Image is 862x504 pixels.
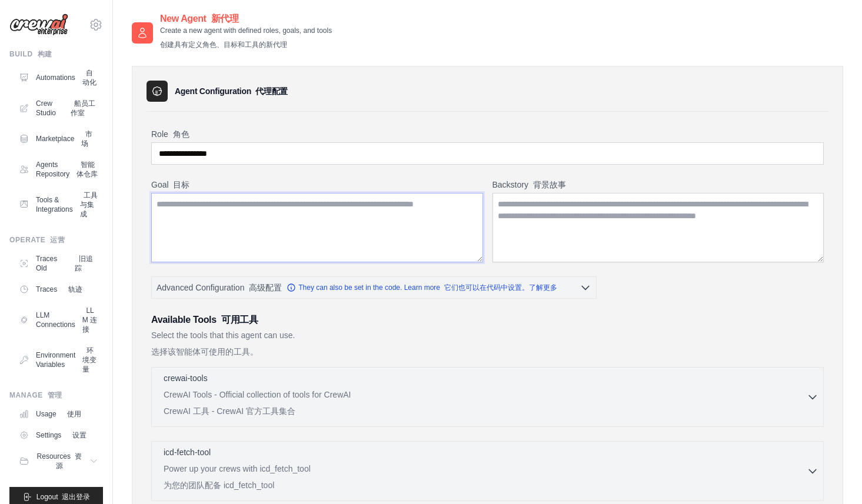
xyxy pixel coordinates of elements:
h3: Available Tools [151,313,824,327]
font: 自动化 [82,69,96,86]
span: Resources [36,452,82,470]
a: Marketplace 市场 [14,125,103,153]
a: Traces 轨迹 [14,280,103,299]
a: Settings 设置 [14,426,103,445]
font: 为您的团队配备 icd_fetch_tool [164,480,274,490]
font: 角色 [173,129,189,139]
font: 选择该智能体可使用的工具。 [151,347,258,356]
a: LLM Connections LLM 连接 [14,301,103,339]
font: 设置 [72,431,86,439]
label: Goal [151,179,483,191]
h3: Agent Configuration [175,85,288,97]
a: Tools & Integrations 工具与集成 [14,186,103,223]
div: Build [9,49,103,59]
a: Crew Studio 船员工作室 [14,94,103,122]
font: 构建 [38,50,52,58]
button: crewai-tools CrewAI Tools - Official collection of tools for CrewAICrewAI 工具 - CrewAI 官方工具集合 [157,372,818,422]
font: 环境变量 [82,346,96,373]
font: 智能体仓库 [76,161,98,178]
font: 运营 [50,236,65,244]
font: 创建具有定义角色、目标和工具的新代理 [160,41,287,49]
font: 工具与集成 [80,191,98,218]
font: 它们也可以在代码中设置。了解更多 [444,283,557,292]
a: They can also be set in the code. Learn more 它们也可以在代码中设置。了解更多 [287,283,557,292]
font: 可用工具 [221,315,258,325]
p: CrewAI Tools - Official collection of tools for CrewAI [164,389,807,422]
font: 管理 [48,391,62,399]
span: Logout [36,492,90,502]
font: 高级配置 [249,283,282,292]
label: Backstory [492,179,824,191]
font: 背景故事 [533,180,566,189]
span: Advanced Configuration [157,282,282,293]
div: Operate [9,235,103,245]
font: LLM 连接 [82,306,97,333]
h2: New Agent [160,12,332,26]
font: 代理配置 [255,86,288,96]
button: icd-fetch-tool Power up your crews with icd_fetch_tool为您的团队配备 icd_fetch_tool [157,446,818,496]
label: Role [151,128,824,140]
p: Power up your crews with icd_fetch_tool [164,463,807,496]
button: Resources 资源 [14,447,103,475]
font: 市场 [81,130,92,148]
div: Manage [9,390,103,400]
font: CrewAI 工具 - CrewAI 官方工具集合 [164,406,295,416]
p: Create a new agent with defined roles, goals, and tools [160,26,332,54]
img: Logo [9,14,68,36]
a: Environment Variables 环境变量 [14,341,103,379]
a: Agents Repository 智能体仓库 [14,155,103,183]
font: 目标 [173,180,189,189]
font: 轨迹 [68,285,82,293]
font: 退出登录 [62,493,90,501]
p: crewai-tools [164,372,208,384]
font: 使用 [67,410,81,418]
a: Automations 自动化 [14,64,103,92]
a: Traces Old 旧追踪 [14,249,103,278]
p: icd-fetch-tool [164,446,211,458]
button: Advanced Configuration 高级配置 They can also be set in the code. Learn more 它们也可以在代码中设置。了解更多 [152,277,596,298]
a: Usage 使用 [14,405,103,423]
font: 船员工作室 [71,99,96,117]
p: Select the tools that this agent can use. [151,329,824,362]
font: 新代理 [211,14,239,24]
font: 旧追踪 [75,255,93,272]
